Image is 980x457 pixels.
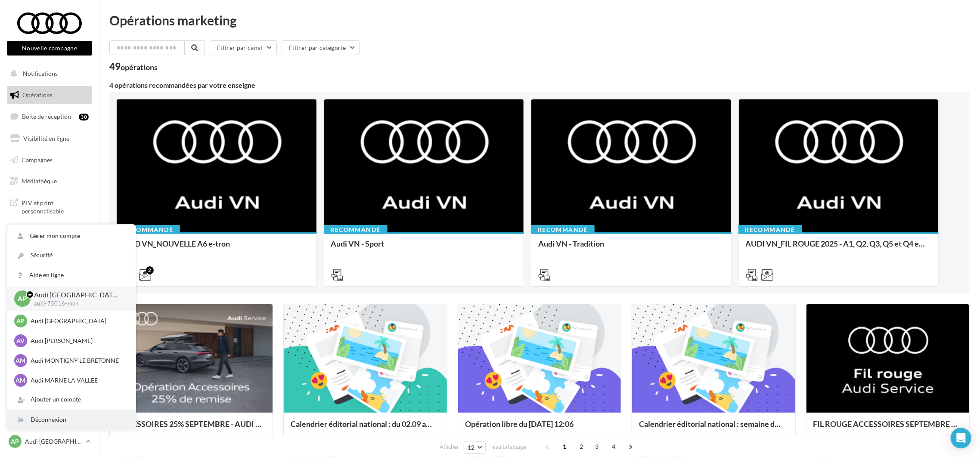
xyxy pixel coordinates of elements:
[34,290,122,300] p: Audi [GEOGRAPHIC_DATA] 16
[490,443,526,451] span: résultats/page
[5,194,94,219] a: PLV et print personnalisable
[639,420,788,437] div: Calendrier éditorial national : semaine du 25.08 au 31.08
[324,225,388,235] div: Recommandé
[18,294,27,304] span: AP
[538,239,724,256] div: Audi VN - Tradition
[5,107,94,126] a: Boîte de réception30
[7,433,92,450] a: AP Audi [GEOGRAPHIC_DATA] 16
[109,62,158,71] div: 49
[109,82,970,89] div: 4 opérations recommandées par votre enseigne
[282,40,360,55] button: Filtrer par catégorie
[951,428,971,448] div: Open Intercom Messenger
[109,14,970,27] div: Opérations marketing
[124,239,310,256] div: AUD VN_NOUVELLE A6 e-tron
[79,114,89,120] div: 30
[11,437,19,446] span: AP
[22,197,89,216] span: PLV et print personnalisable
[291,420,440,437] div: Calendrier éditorial national : du 02.09 au 03.09
[17,317,25,325] span: AP
[5,65,90,83] button: Notifications
[22,91,53,99] span: Opérations
[607,440,621,454] span: 4
[464,442,486,454] button: 12
[210,40,277,55] button: Filtrer par canal
[5,172,94,190] a: Médiathèque
[590,440,604,454] span: 3
[17,337,25,345] span: AV
[5,86,94,104] a: Opérations
[465,420,614,437] div: Opération libre du [DATE] 12:06
[331,239,517,256] div: Audi VN - Sport
[22,113,71,120] span: Boîte de réception
[22,177,57,185] span: Médiathèque
[575,440,589,454] span: 2
[5,151,94,169] a: Campagnes
[31,376,125,385] p: Audi MARNE LA VALLEE
[7,410,136,429] div: Déconnexion
[531,225,595,235] div: Recommandé
[7,390,136,409] div: Ajouter un compte
[7,266,136,285] a: Aide en ligne
[22,156,53,163] span: Campagnes
[468,444,475,451] span: 12
[813,420,962,437] div: FIL ROUGE ACCESSOIRES SEPTEMBRE - AUDI SERVICE
[23,135,69,142] span: Visibilité en ligne
[746,239,932,256] div: AUDI VN_FIL ROUGE 2025 - A1, Q2, Q3, Q5 et Q4 e-tron
[23,70,58,77] span: Notifications
[7,41,92,56] button: Nouvelle campagne
[558,440,572,454] span: 1
[31,337,125,345] p: Audi [PERSON_NAME]
[31,317,125,325] p: Audi [GEOGRAPHIC_DATA]
[440,443,459,451] span: Afficher
[7,246,136,265] a: Sécurité
[7,226,136,246] a: Gérer mon compte
[121,63,158,71] div: opérations
[117,420,266,437] div: ACCESSOIRES 25% SEPTEMBRE - AUDI SERVICE
[34,300,122,308] p: audi-75016-mon
[738,225,802,235] div: Recommandé
[16,376,26,385] span: AM
[146,266,154,274] div: 2
[31,356,125,365] p: Audi MONTIGNY LE BRETONNE
[16,356,26,365] span: AM
[25,437,82,446] p: Audi [GEOGRAPHIC_DATA] 16
[5,130,94,148] a: Visibilité en ligne
[116,225,180,235] div: Recommandé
